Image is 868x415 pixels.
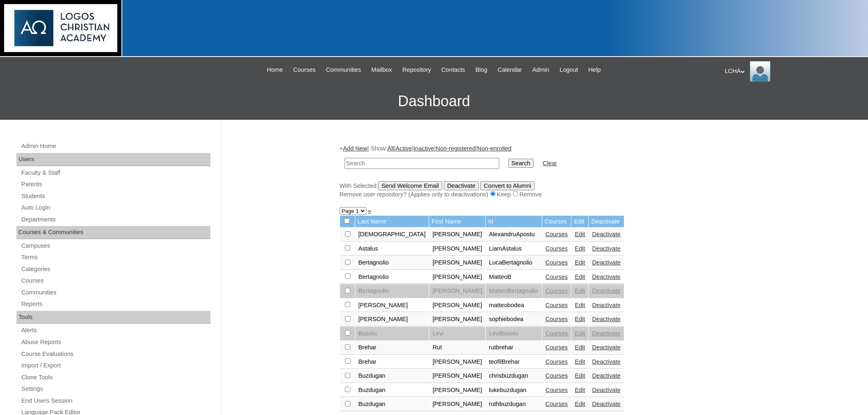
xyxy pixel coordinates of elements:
a: Courses [546,302,568,308]
td: MatteoB [486,270,542,284]
a: Campuses [21,241,210,251]
a: Courses [546,401,568,407]
img: logo-white.png [4,4,117,52]
td: Brehar [355,341,429,355]
a: Communities [21,287,210,298]
a: Courses [546,231,568,237]
a: Courses [546,387,568,393]
td: Last Name [355,216,429,228]
td: MatteoBertagnolio [486,284,542,298]
td: Bertagnolio [355,284,429,298]
a: Logout [555,65,582,75]
td: chrisbuzdugan [486,369,542,383]
td: ruthbuzdugan [486,397,542,411]
a: Contacts [437,65,469,75]
a: Calendar [493,65,526,75]
a: Courses [546,245,568,252]
div: Courses & Communities [16,226,210,239]
a: Courses [546,358,568,365]
a: Edit [575,372,585,379]
td: Courses [542,216,571,228]
span: Admin [532,65,550,75]
td: matteobodea [486,299,542,312]
td: sophiebodea [486,312,542,326]
input: Send Welcome Email [378,181,442,190]
td: [PERSON_NAME] [355,312,429,326]
a: Edit [575,358,585,365]
td: Rut [429,341,485,355]
span: Contacts [441,65,465,75]
a: Communities [322,65,365,75]
a: Students [21,191,210,201]
a: End Users Session [21,396,210,406]
td: [PERSON_NAME] [429,397,485,411]
td: [PERSON_NAME] [429,383,485,397]
img: LCHA Admin [750,61,770,82]
a: Settings [21,384,210,394]
span: Repository [402,65,431,75]
h3: Dashboard [4,83,864,120]
a: Edit [575,387,585,393]
span: Home [267,65,283,75]
a: Admin [528,65,554,75]
td: [PERSON_NAME] [429,284,485,298]
td: [PERSON_NAME] [429,299,485,312]
a: Courses [289,65,320,75]
span: Calendar [498,65,522,75]
span: Courses [293,65,316,75]
td: [PERSON_NAME] [429,228,485,242]
span: Communities [326,65,361,75]
div: + | Show: | | | | [340,144,746,198]
td: Bertagnolio [355,256,429,270]
a: Import / Export [21,360,210,371]
input: Deactivate [444,181,479,190]
td: Brehar [355,355,429,369]
a: Deactivate [592,259,620,266]
a: Admin Home [21,141,210,151]
a: Deactivate [592,302,620,308]
td: Id [486,216,542,228]
span: Logout [560,65,578,75]
a: Deactivate [592,231,620,237]
td: First Name [429,216,485,228]
td: [PERSON_NAME] [355,299,429,312]
a: Edit [575,245,585,252]
td: [PERSON_NAME] [429,242,485,256]
a: Courses [546,330,568,337]
td: Buzdugan [355,383,429,397]
div: With Selected: [340,181,746,199]
td: lukebuzdugan [486,383,542,397]
td: Bosoiu [355,327,429,341]
div: Remove user repository? (Applies only to deactivations) Keep Remove [340,190,746,199]
a: Edit [575,259,585,266]
div: Tools [16,311,210,324]
a: Deactivate [592,316,620,322]
a: Auto Login [21,203,210,213]
span: Help [588,65,601,75]
td: rutbrehar [486,341,542,355]
a: Non-enrolled [477,145,512,152]
a: Parents [21,179,210,189]
a: Edit [575,401,585,407]
a: Faculty & Staff [21,168,210,178]
a: Deactivate [592,287,620,294]
a: Courses [546,287,568,294]
a: Help [584,65,605,75]
a: Deactivate [592,387,620,393]
td: [PERSON_NAME] [429,270,485,284]
a: Deactivate [592,344,620,351]
a: Edit [575,302,585,308]
a: Deactivate [592,245,620,252]
a: Edit [575,316,585,322]
a: Courses [546,259,568,266]
a: Edit [575,287,585,294]
a: Active [395,145,412,152]
a: Course Evaluations [21,349,210,359]
td: Buzdugan [355,397,429,411]
td: [PERSON_NAME] [429,369,485,383]
td: Astalus [355,242,429,256]
div: Users [16,153,210,166]
input: Search [508,159,534,168]
a: Courses [546,316,568,322]
a: Non-registered [436,145,475,152]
